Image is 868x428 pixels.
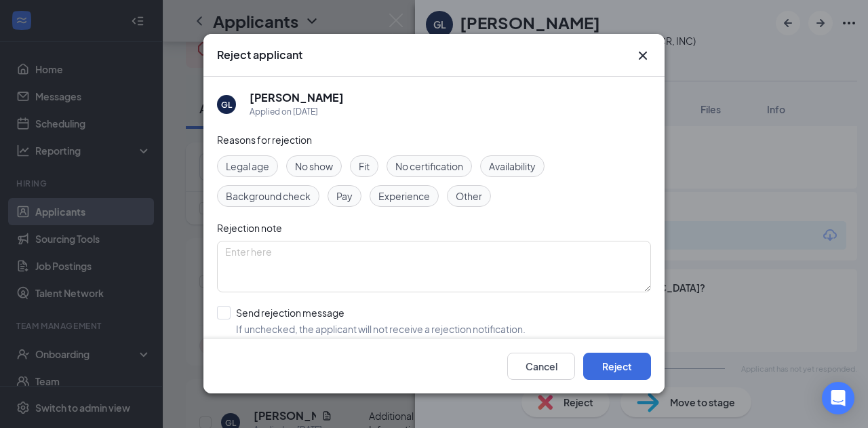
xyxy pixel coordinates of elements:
[822,382,854,414] div: Open Intercom Messenger
[583,353,651,381] button: Reject
[395,159,463,174] span: No certification
[635,47,651,64] svg: Cross
[489,159,536,174] span: Availability
[507,353,575,381] button: Cancel
[226,159,269,174] span: Legal age
[456,189,482,203] span: Other
[378,189,430,203] span: Experience
[217,47,302,62] h3: Reject applicant
[359,159,370,174] span: Fit
[295,159,333,174] span: No show
[217,222,282,234] span: Rejection note
[635,47,651,64] button: Close
[336,189,353,203] span: Pay
[226,189,311,203] span: Background check
[217,134,312,146] span: Reasons for rejection
[250,90,344,105] h5: [PERSON_NAME]
[250,105,344,119] div: Applied on [DATE]
[221,99,232,111] div: GL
